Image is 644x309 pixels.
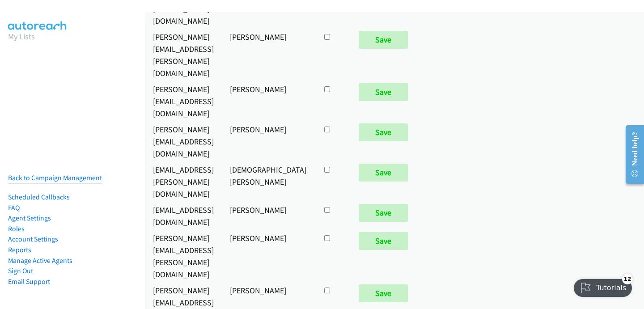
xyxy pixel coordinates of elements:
a: My Lists [8,31,35,42]
a: Back to Campaign Management [8,174,102,182]
td: [PERSON_NAME][EMAIL_ADDRESS][DOMAIN_NAME] [145,121,222,161]
a: Reports [8,246,31,254]
a: Manage Active Agents [8,256,72,265]
td: [PERSON_NAME][EMAIL_ADDRESS][PERSON_NAME][DOMAIN_NAME] [145,29,222,81]
input: Save [359,164,408,182]
a: Roles [8,224,25,233]
input: Save [359,123,408,141]
iframe: Checklist [568,270,637,302]
a: Sign Out [8,267,33,275]
a: Account Settings [8,235,58,243]
td: [PERSON_NAME] [222,29,314,81]
a: Agent Settings [8,214,51,222]
td: [EMAIL_ADDRESS][PERSON_NAME][DOMAIN_NAME] [145,161,222,202]
td: [PERSON_NAME][EMAIL_ADDRESS][PERSON_NAME][DOMAIN_NAME] [145,230,222,282]
td: [PERSON_NAME] [222,202,314,230]
a: Email Support [8,277,50,286]
input: Save [359,83,408,101]
a: FAQ [8,203,20,212]
iframe: Resource Center [619,119,644,190]
input: Save [359,284,408,302]
td: [EMAIL_ADDRESS][DOMAIN_NAME] [145,202,222,230]
input: Save [359,232,408,250]
td: [PERSON_NAME] [222,121,314,161]
td: [PERSON_NAME] [222,230,314,282]
input: Save [359,204,408,222]
a: Scheduled Callbacks [8,193,70,201]
td: [PERSON_NAME] [222,81,314,121]
td: [PERSON_NAME][EMAIL_ADDRESS][DOMAIN_NAME] [145,81,222,121]
td: [DEMOGRAPHIC_DATA][PERSON_NAME] [222,161,314,202]
input: Save [359,31,408,49]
